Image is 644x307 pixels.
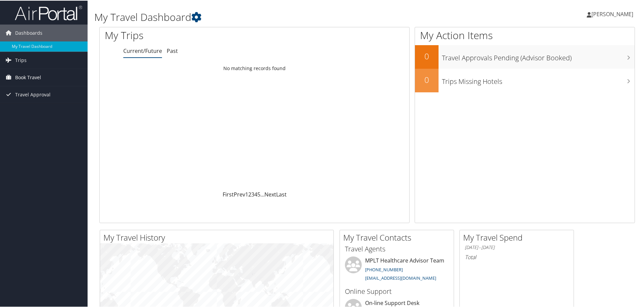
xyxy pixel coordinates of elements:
[260,190,264,197] span: …
[276,190,287,197] a: Last
[591,10,633,17] span: [PERSON_NAME]
[245,190,248,197] a: 1
[463,231,574,243] h2: My Travel Spend
[365,266,403,272] a: [PHONE_NUMBER]
[345,286,449,296] h3: Online Support
[223,190,234,197] a: First
[442,73,635,86] h3: Trips Missing Hotels
[167,47,178,54] a: Past
[15,51,27,68] span: Trips
[103,231,333,243] h2: My Travel History
[254,190,257,197] a: 4
[264,190,276,197] a: Next
[465,253,569,260] h6: Total
[415,50,439,61] h2: 0
[94,9,458,24] h1: My Travel Dashboard
[100,62,409,74] td: No matching records found
[365,274,436,280] a: [EMAIL_ADDRESS][DOMAIN_NAME]
[415,28,635,42] h1: My Action Items
[345,244,449,253] h3: Travel Agents
[415,68,635,92] a: 0Trips Missing Hotels
[15,24,42,41] span: Dashboards
[234,190,245,197] a: Prev
[15,4,82,20] img: airportal-logo.png
[442,49,635,62] h3: Travel Approvals Pending (Advisor Booked)
[15,68,41,85] span: Book Travel
[248,190,251,197] a: 2
[257,190,260,197] a: 5
[105,28,275,42] h1: My Trips
[15,86,51,102] span: Travel Approval
[343,231,454,243] h2: My Travel Contacts
[123,47,162,54] a: Current/Future
[465,244,569,250] h6: [DATE] - [DATE]
[342,256,452,283] li: MPLT Healthcare Advisor Team
[251,190,254,197] a: 3
[415,44,635,68] a: 0Travel Approvals Pending (Advisor Booked)
[587,3,640,24] a: [PERSON_NAME]
[415,73,439,85] h2: 0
